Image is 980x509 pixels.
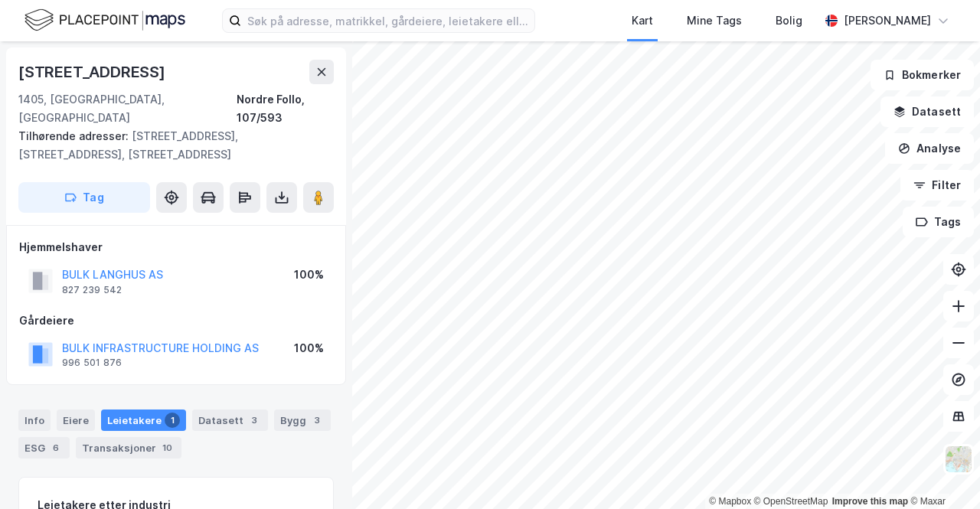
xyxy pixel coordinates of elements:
[871,60,974,90] button: Bokmerker
[903,436,980,509] iframe: Chat Widget
[24,7,185,34] img: logo.f888ab2527a4732fd821a326f86c7f29.svg
[101,409,186,431] div: Leietakere
[241,9,534,32] input: Søk på adresse, matrikkel, gårdeiere, leietakere eller personer
[18,409,51,431] div: Info
[844,11,931,30] div: [PERSON_NAME]
[274,409,331,431] div: Bygg
[192,409,268,431] div: Datasett
[754,496,828,507] a: OpenStreetMap
[18,182,150,213] button: Tag
[776,11,802,30] div: Bolig
[159,440,175,455] div: 10
[294,266,324,284] div: 100%
[18,60,168,84] div: [STREET_ADDRESS]
[903,436,980,509] div: Kontrollprogram for chat
[19,312,333,330] div: Gårdeiere
[687,11,742,30] div: Mine Tags
[903,207,974,237] button: Tags
[18,129,132,142] span: Tilhørende adresser:
[19,238,333,256] div: Hjemmelshaver
[632,11,653,30] div: Kart
[900,170,974,201] button: Filter
[237,90,334,127] div: Nordre Follo, 107/593
[48,440,64,455] div: 6
[880,96,974,127] button: Datasett
[885,133,974,164] button: Analyse
[62,357,122,369] div: 996 501 876
[76,437,181,458] div: Transaksjoner
[18,90,237,127] div: 1405, [GEOGRAPHIC_DATA], [GEOGRAPHIC_DATA]
[709,496,751,507] a: Mapbox
[309,413,325,428] div: 3
[165,413,180,428] div: 1
[247,413,262,428] div: 3
[18,127,322,164] div: [STREET_ADDRESS], [STREET_ADDRESS], [STREET_ADDRESS]
[57,409,95,431] div: Eiere
[62,284,122,296] div: 827 239 542
[832,496,908,507] a: Improve this map
[294,339,324,357] div: 100%
[18,437,70,458] div: ESG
